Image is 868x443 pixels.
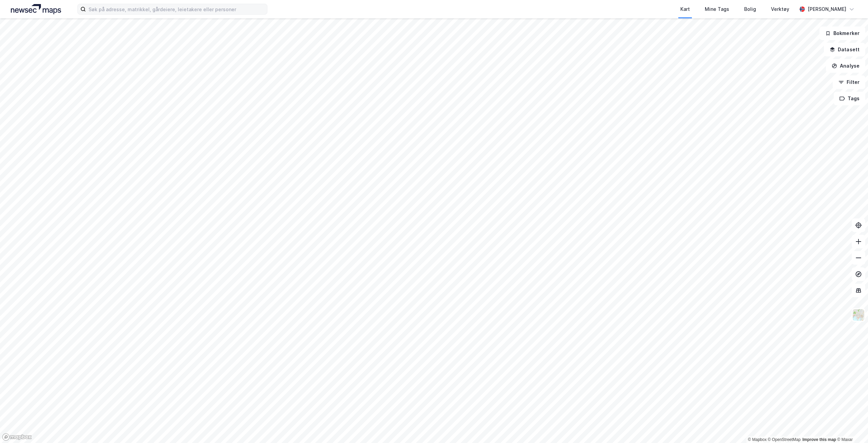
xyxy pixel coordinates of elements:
div: Mine Tags [705,5,729,13]
button: Datasett [824,43,865,56]
a: Improve this map [803,437,836,442]
div: Kart [680,5,690,13]
img: logo.a4113a55bc3d86da70a041830d287a7e.svg [11,4,61,14]
div: Verktøy [771,5,789,13]
a: Mapbox [748,437,767,442]
div: [PERSON_NAME] [808,5,846,13]
input: Søk på adresse, matrikkel, gårdeiere, leietakere eller personer [86,4,267,14]
img: Z [852,308,865,321]
a: Mapbox homepage [2,433,32,441]
button: Tags [834,92,865,105]
div: Bolig [744,5,756,13]
a: OpenStreetMap [768,437,801,442]
div: Kontrollprogram for chat [834,410,868,443]
button: Bokmerker [819,26,865,40]
button: Filter [833,75,865,89]
button: Analyse [826,59,865,73]
iframe: Chat Widget [834,410,868,443]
